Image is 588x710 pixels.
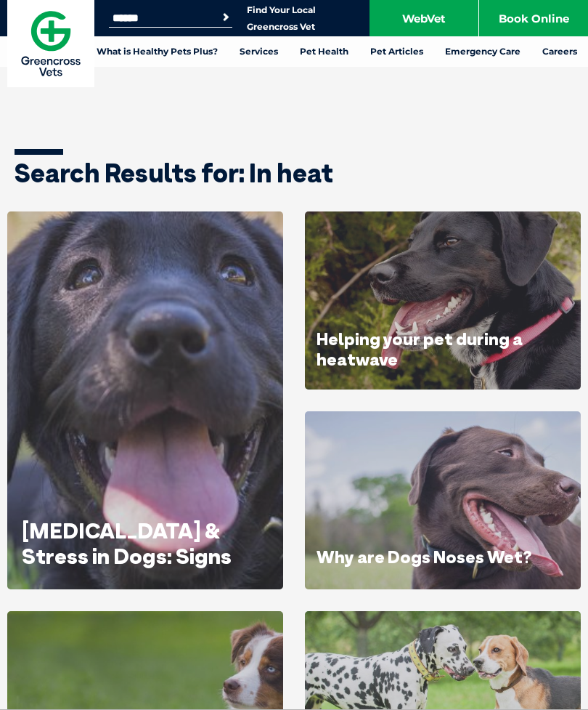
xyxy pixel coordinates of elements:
[229,36,289,67] a: Services
[219,10,233,25] button: Search
[317,328,523,370] a: Helping your pet during a heatwave
[22,517,232,594] a: [MEDICAL_DATA] & Stress in Dogs: Signs and Treatment
[247,4,316,33] a: Find Your Local Greencross Vet
[317,546,532,568] a: Why are Dogs Noses Wet?
[15,160,573,186] h1: Search Results for: In heat
[531,36,588,67] a: Careers
[86,36,229,67] a: What is Healthy Pets Plus?
[434,36,531,67] a: Emergency Care
[289,36,359,67] a: Pet Health
[359,36,434,67] a: Pet Articles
